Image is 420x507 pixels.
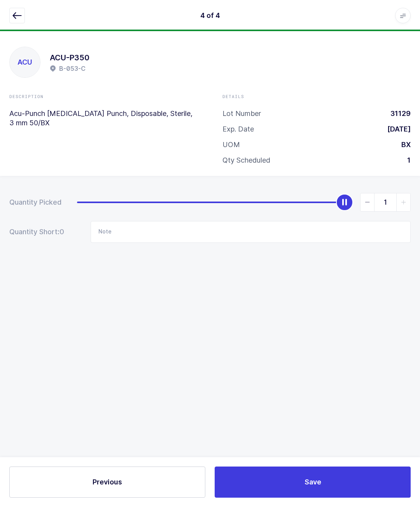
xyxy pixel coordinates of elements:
h2: B-053-C [59,64,86,73]
span: Previous [93,477,122,487]
div: Qty Scheduled [222,156,270,165]
div: Description [9,93,198,100]
span: 0 [59,227,75,237]
button: Previous [9,467,205,498]
input: Note [91,221,411,243]
div: 1 [401,156,411,165]
div: BX [395,140,411,149]
div: slider between 0 and 1 [77,193,411,212]
div: Quantity Short: [9,227,75,237]
p: Acu-Punch [MEDICAL_DATA] Punch, Disposable, Sterile, 3 mm 50/BX [9,109,198,128]
button: Save [215,467,411,498]
div: Quantity Picked [9,198,61,207]
div: UOM [222,140,240,149]
div: [DATE] [381,125,411,134]
div: Exp. Date [222,125,254,134]
span: Save [304,477,321,487]
div: ACU [10,47,40,77]
h1: ACU-P350 [50,51,89,64]
div: Lot Number [222,109,261,118]
div: 31129 [384,109,411,118]
div: 4 of 4 [200,11,220,20]
div: Details [222,93,411,100]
